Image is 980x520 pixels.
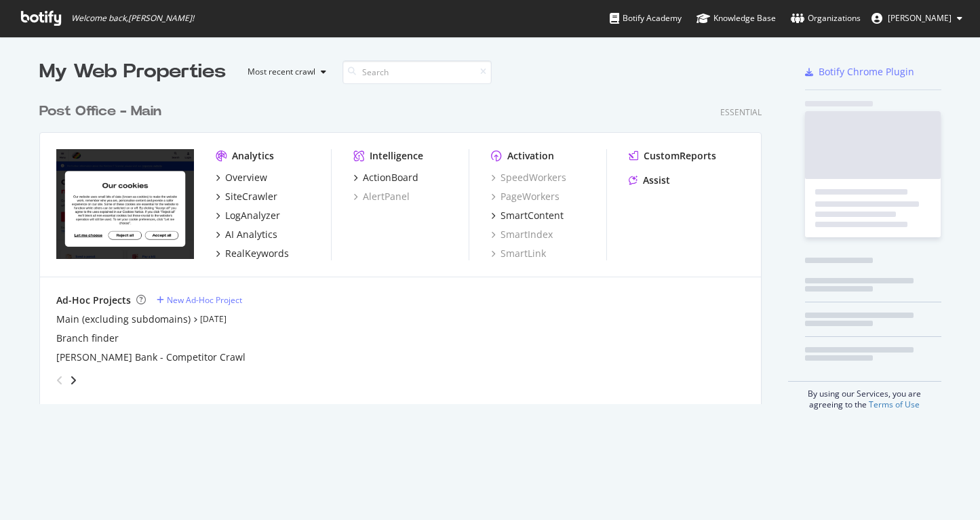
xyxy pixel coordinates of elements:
[39,102,161,121] div: Post Office - Main
[167,294,242,306] div: New Ad-Hoc Project
[610,12,682,25] div: Botify Academy
[225,190,277,203] div: SiteCrawler
[225,228,277,241] div: AI Analytics
[629,149,716,163] a: CustomReports
[869,399,920,410] a: Terms of Use
[491,247,546,260] a: SmartLink
[248,68,315,76] div: Most recent crawl
[216,190,277,203] a: SiteCrawler
[216,247,289,260] a: RealKeywords
[232,149,274,163] div: Analytics
[353,171,418,184] a: ActionBoard
[788,381,941,410] div: By using our Services, you are agreeing to the
[363,171,418,184] div: ActionBoard
[216,209,280,222] a: LogAnalyzer
[51,369,68,391] div: angle-left
[56,294,131,307] div: Ad-Hoc Projects
[501,209,564,222] div: SmartContent
[39,102,167,121] a: Post Office - Main
[157,294,242,306] a: New Ad-Hoc Project
[225,247,289,260] div: RealKeywords
[56,313,191,326] a: Main (excluding subdomains)
[805,65,914,79] a: Botify Chrome Plugin
[507,149,554,163] div: Activation
[216,228,277,241] a: AI Analytics
[697,12,776,25] div: Knowledge Base
[71,13,194,24] span: Welcome back, [PERSON_NAME] !
[353,190,410,203] a: AlertPanel
[225,171,267,184] div: Overview
[643,174,670,187] div: Assist
[491,209,564,222] a: SmartContent
[644,149,716,163] div: CustomReports
[68,374,78,387] div: angle-right
[491,190,560,203] a: PageWorkers
[370,149,423,163] div: Intelligence
[342,60,492,84] input: Search
[491,228,553,241] a: SmartIndex
[39,58,226,85] div: My Web Properties
[56,149,194,259] img: *postoffice.co.uk
[237,61,332,83] button: Most recent crawl
[720,106,762,118] div: Essential
[56,332,119,345] a: Branch finder
[861,7,973,29] button: [PERSON_NAME]
[200,313,227,325] a: [DATE]
[56,351,246,364] a: [PERSON_NAME] Bank - Competitor Crawl
[39,85,772,404] div: grid
[888,12,952,24] span: Camilo Ramirez
[629,174,670,187] a: Assist
[791,12,861,25] div: Organizations
[819,65,914,79] div: Botify Chrome Plugin
[491,171,566,184] a: SpeedWorkers
[216,171,267,184] a: Overview
[225,209,280,222] div: LogAnalyzer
